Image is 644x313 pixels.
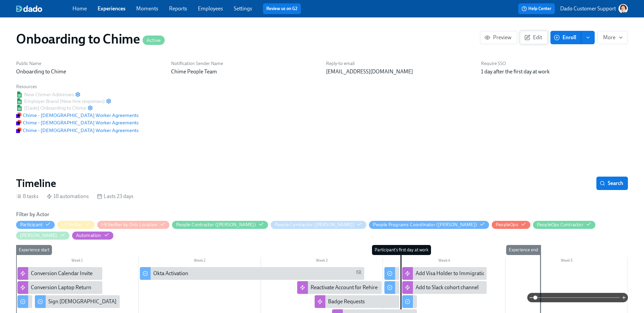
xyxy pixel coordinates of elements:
span: Chime - [DEMOGRAPHIC_DATA] Worker Agreements [16,112,139,119]
button: I-9 Verifier [57,221,94,229]
a: Settings [234,5,252,12]
div: Conversion Laptop Return [17,281,102,294]
button: DocusignChime - [DEMOGRAPHIC_DATA] Worker Agreements [16,112,139,119]
div: Hide Sarah Wong [20,232,57,239]
h6: Notification Sender Name [171,60,318,67]
h2: Timeline [16,177,56,190]
img: Docusign [16,128,21,133]
p: Chime People Team [171,68,318,75]
div: Week 2 [139,257,261,266]
a: Experiences [98,5,125,12]
div: Hide People Contractor (Jessica) [176,222,256,228]
span: Help Center [522,5,551,12]
div: Add to Slack cohort channel [402,281,487,294]
button: Edit [520,31,548,44]
div: 18 automations [47,193,89,200]
h6: Public Name [16,60,163,67]
img: Docusign [16,120,21,125]
button: enroll [581,31,595,44]
div: Experience start [16,245,52,255]
a: Review us on G2 [266,5,298,12]
button: I-9 Verifier by Onb Location [97,221,170,229]
button: [PERSON_NAME] [16,232,69,240]
span: Chime - [DEMOGRAPHIC_DATA] Worker Agreements [16,127,139,134]
div: Reactivate Account for Rehire - {{ participant.startDate | MM/DD/YYYY }} [311,284,475,291]
button: PeopleOps [492,221,530,229]
a: Reports [169,5,187,12]
div: Hide Participant [20,222,43,228]
div: Week 4 [383,257,505,266]
img: Docusign [16,113,21,118]
button: More [597,31,628,44]
button: Dado Customer Support [560,4,628,13]
div: Hide People Contractor (Lauren) [275,222,355,228]
span: Edit [526,34,542,41]
span: Enroll [555,34,576,41]
div: Experience end [506,245,541,255]
p: 1 day after the first day at work [481,68,628,75]
p: Dado Customer Support [560,5,616,12]
span: Search [601,180,623,187]
p: Onboarding to Chime [16,68,163,75]
div: Conversion Calendar Invite [17,267,102,280]
h6: Require SSO [481,60,628,67]
div: Hide I-9 Verifier by Onb Location [101,222,158,228]
button: People Contractor ([PERSON_NAME]) [172,221,268,229]
button: People Contractor ([PERSON_NAME]) [271,221,367,229]
div: Hide People Programs Coordinator (Jessica Paige) [373,222,477,228]
button: DocusignChime - [DEMOGRAPHIC_DATA] Worker Agreements [16,127,139,134]
div: Week 3 [261,257,383,266]
span: Preview [486,34,512,41]
button: Review us on G2 [263,3,301,14]
div: Reactivate Account for Rehire - {{ participant.startDate | MM/DD/YYYY }} [297,281,382,294]
button: Participant [16,221,55,229]
h6: Filter by Actor [16,211,49,218]
div: Add Visa Holder to Immigration Channel [416,270,508,277]
button: PeopleOps Contractor [533,221,595,229]
div: Hide Automation [76,232,101,239]
div: Week 5 [505,257,628,266]
div: 8 tasks [16,193,39,200]
button: Automation [72,232,113,240]
div: Week 1 [16,257,139,266]
div: Lasts 23 days [97,193,133,200]
span: Active [143,38,165,43]
div: Hide PeopleOps [496,222,518,228]
button: People Programs Coordinator ([PERSON_NAME]) [369,221,489,229]
a: Moments [136,5,158,12]
h6: Resources [16,83,139,90]
button: Help Center [518,3,555,14]
h6: Reply-to email [326,60,473,67]
span: More [603,34,622,41]
div: Hide PeopleOps Contractor [537,222,583,228]
a: dado [16,5,72,12]
p: [EMAIL_ADDRESS][DOMAIN_NAME] [326,68,473,75]
button: DocusignChime - [DEMOGRAPHIC_DATA] Worker Agreements [16,119,139,126]
div: Hide I-9 Verifier [61,222,82,228]
a: Home [72,5,87,12]
span: Chime - [DEMOGRAPHIC_DATA] Worker Agreements [16,119,139,126]
button: Search [596,177,628,190]
img: dado [16,5,42,12]
div: Conversion Laptop Return [31,284,91,291]
div: Okta Activation [153,270,188,277]
div: Okta Activation [140,267,364,280]
div: Participant's first day at work [372,245,431,255]
a: Employees [198,5,223,12]
div: Add Visa Holder to Immigration Channel [402,267,487,280]
button: Preview [480,31,517,44]
button: Enroll [550,31,581,44]
h1: Onboarding to Chime [16,31,165,47]
div: Conversion Calendar Invite [31,270,93,277]
span: Personal Email [356,269,362,277]
div: Add to Slack cohort channel [416,284,479,291]
img: AATXAJw-nxTkv1ws5kLOi-TQIsf862R-bs_0p3UQSuGH=s96-c [619,4,628,13]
